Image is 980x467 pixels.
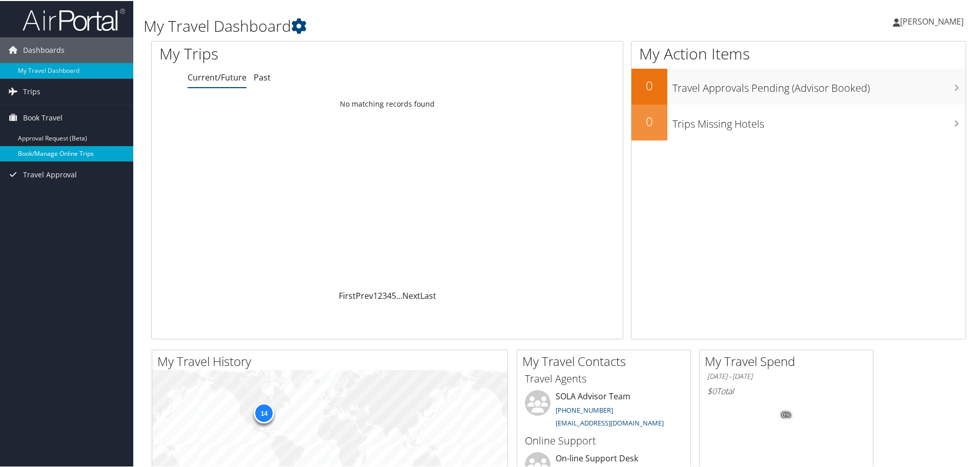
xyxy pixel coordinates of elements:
a: 0Trips Missing Hotels [631,104,966,139]
a: Next [402,289,420,300]
a: Past [254,71,271,82]
a: Current/Future [188,71,247,82]
a: [EMAIL_ADDRESS][DOMAIN_NAME] [556,417,664,427]
tspan: 0% [782,411,790,417]
a: 0Travel Approvals Pending (Advisor Booked) [631,68,966,104]
h2: 0 [631,76,667,93]
h6: Total [707,384,865,396]
a: 2 [378,289,382,300]
a: 3 [382,289,387,300]
h1: My Travel Dashboard [144,14,697,36]
a: [PHONE_NUMBER] [556,404,613,414]
img: airportal-logo.png [23,7,125,31]
li: SOLA Advisor Team [520,389,688,431]
span: Dashboards [23,36,65,62]
h3: Travel Approvals Pending (Advisor Booked) [672,75,966,94]
h2: 0 [631,112,667,129]
a: 5 [392,289,396,300]
h2: My Travel History [157,352,507,369]
td: No matching records found [152,94,623,112]
h2: My Travel Contacts [522,352,690,369]
h1: My Action Items [631,42,966,64]
h6: [DATE] - [DATE] [707,371,865,380]
a: First [339,289,356,300]
h2: My Travel Spend [705,352,873,369]
span: [PERSON_NAME] [900,15,964,26]
span: $0 [707,384,717,396]
a: 4 [387,289,392,300]
a: Prev [356,289,373,300]
h3: Travel Agents [525,371,683,385]
span: Travel Approval [23,161,77,187]
a: [PERSON_NAME] [893,5,974,36]
h1: My Trips [159,42,419,64]
span: Book Travel [23,104,63,130]
span: Trips [23,78,40,104]
a: 1 [373,289,378,300]
a: Last [420,289,436,300]
span: … [396,289,402,300]
div: 14 [254,402,274,422]
h3: Trips Missing Hotels [672,111,966,130]
h3: Online Support [525,433,683,447]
